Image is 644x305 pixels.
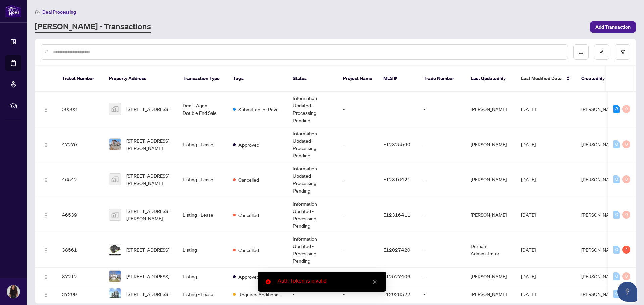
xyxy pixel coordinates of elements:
td: Deal - Agent Double End Sale [177,92,228,127]
span: [STREET_ADDRESS][PERSON_NAME] [126,172,172,187]
span: [DATE] [521,141,536,147]
span: [STREET_ADDRESS] [126,290,169,298]
div: Auth Token is invalid [278,277,378,285]
span: [DATE] [521,273,536,279]
td: - [338,92,378,127]
img: Logo [43,248,49,253]
th: Created By [576,66,616,92]
th: Status [287,66,338,92]
td: - [338,197,378,232]
img: thumbnail-img [109,103,121,115]
button: filter [615,44,630,60]
span: Add Transaction [595,22,631,32]
span: home [35,10,40,14]
span: close-circle [266,279,271,284]
div: 0 [613,290,620,298]
span: [DATE] [521,247,536,253]
span: E12316421 [383,176,410,182]
span: E12027406 [383,273,410,279]
button: download [573,44,589,60]
div: 0 [622,140,630,148]
img: thumbnail-img [109,244,121,255]
td: Listing [177,268,228,285]
td: - [418,162,465,197]
a: [PERSON_NAME] - Transactions [35,21,151,33]
th: Last Updated By [465,66,516,92]
span: [PERSON_NAME] [581,106,618,112]
span: [STREET_ADDRESS][PERSON_NAME] [126,137,172,152]
div: 0 [622,175,630,183]
span: Last Modified Date [521,75,562,82]
span: [PERSON_NAME] [581,273,618,279]
td: - [418,268,465,285]
th: MLS # [378,66,418,92]
span: Approved [238,273,259,280]
span: Requires Additional Docs [238,291,282,298]
td: Information Updated - Processing Pending [287,232,338,268]
td: 38561 [57,232,104,268]
td: - [287,268,338,285]
td: Information Updated - Processing Pending [287,127,338,162]
button: Logo [41,139,51,150]
th: Ticket Number [57,66,104,92]
td: - [418,127,465,162]
span: Cancelled [238,246,259,254]
div: 0 [613,211,620,219]
img: thumbnail-img [109,271,121,282]
th: Property Address [104,66,177,92]
span: [STREET_ADDRESS][PERSON_NAME] [126,207,172,222]
button: Logo [41,289,51,299]
td: Listing - Lease [177,127,228,162]
span: [PERSON_NAME] [581,291,618,297]
th: Project Name [338,66,378,92]
img: logo [5,5,21,17]
td: 37209 [57,285,104,303]
img: thumbnail-img [109,288,121,300]
th: Tags [228,66,287,92]
span: [PERSON_NAME] [581,141,618,147]
span: [DATE] [521,106,536,112]
span: [DATE] [521,176,536,182]
button: Open asap [617,282,637,302]
td: [PERSON_NAME] [465,127,516,162]
img: Profile Icon [7,285,20,298]
span: Deal Processing [42,9,76,15]
td: [PERSON_NAME] [465,197,516,232]
button: Logo [41,244,51,255]
button: edit [594,44,609,60]
span: [STREET_ADDRESS] [126,246,169,253]
img: Logo [43,177,49,183]
td: Listing - Lease [177,197,228,232]
button: Logo [41,174,51,185]
span: Cancelled [238,211,259,219]
span: download [579,50,583,54]
td: [PERSON_NAME] [465,285,516,303]
th: Last Modified Date [516,66,576,92]
span: [STREET_ADDRESS] [126,105,169,113]
img: Logo [43,213,49,218]
td: - [418,232,465,268]
span: E12028522 [383,291,410,297]
span: [PERSON_NAME] [581,176,618,182]
span: filter [620,50,625,54]
th: Transaction Type [177,66,228,92]
img: thumbnail-img [109,139,121,150]
span: Cancelled [238,176,259,183]
div: 0 [622,105,630,113]
img: Logo [43,292,49,297]
td: - [338,127,378,162]
td: 37212 [57,268,104,285]
span: [PERSON_NAME] [581,212,618,218]
span: close [372,280,377,284]
td: 46542 [57,162,104,197]
span: [DATE] [521,291,536,297]
span: Approved [238,141,259,148]
div: 8 [613,105,620,113]
img: Logo [43,107,49,112]
td: - [338,162,378,197]
td: - [338,232,378,268]
img: Logo [43,142,49,148]
span: [DATE] [521,212,536,218]
div: 4 [622,246,630,254]
td: Listing - Lease [177,162,228,197]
